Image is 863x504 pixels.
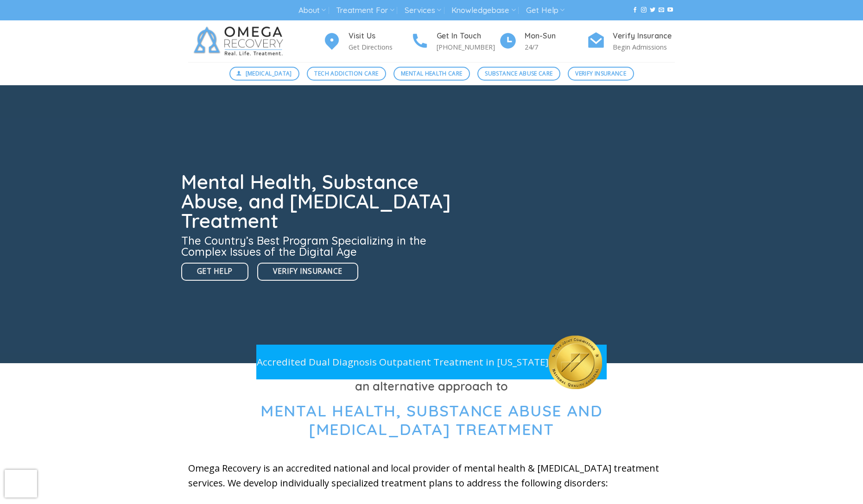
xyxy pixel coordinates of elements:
h4: Verify Insurance [613,30,675,42]
a: Tech Addiction Care [307,67,386,81]
p: Begin Admissions [613,42,675,52]
a: Follow on YouTube [667,7,673,13]
span: Tech Addiction Care [314,69,378,78]
h3: an alternative approach to [188,377,675,396]
img: Omega Recovery [188,20,292,62]
a: Follow on Facebook [632,7,638,13]
span: Mental Health, Substance Abuse and [MEDICAL_DATA] Treatment [260,401,603,440]
a: Get In Touch [PHONE_NUMBER] [411,30,499,53]
a: Services [405,2,441,19]
a: Visit Us Get Directions [323,30,411,53]
span: [MEDICAL_DATA] [246,69,292,78]
a: Verify Insurance [257,263,358,281]
a: Follow on Instagram [641,7,647,13]
a: Mental Health Care [393,67,470,81]
a: Substance Abuse Care [477,67,560,81]
a: Send us an email [659,7,664,13]
h3: The Country’s Best Program Specializing in the Complex Issues of the Digital Age [181,235,457,257]
a: Get Help [526,2,565,19]
h1: Mental Health, Substance Abuse, and [MEDICAL_DATA] Treatment [181,172,457,231]
p: Omega Recovery is an accredited national and local provider of mental health & [MEDICAL_DATA] tre... [188,461,675,491]
a: Follow on Twitter [650,7,655,13]
span: Substance Abuse Care [485,69,552,78]
p: Accredited Dual Diagnosis Outpatient Treatment in [US_STATE] [256,354,548,370]
a: Verify Insurance Begin Admissions [587,30,675,53]
a: Get Help [181,263,248,281]
a: About [298,2,326,19]
span: Mental Health Care [401,69,462,78]
p: [PHONE_NUMBER] [437,42,499,52]
a: Verify Insurance [568,67,634,81]
h4: Mon-Sun [525,30,587,42]
span: Get Help [197,265,233,277]
h4: Get In Touch [437,30,499,42]
p: Get Directions [349,42,411,52]
a: Knowledgebase [451,2,515,19]
h4: Visit Us [349,30,411,42]
a: Treatment For [336,2,394,19]
a: [MEDICAL_DATA] [229,67,300,81]
span: Verify Insurance [575,69,626,78]
p: 24/7 [525,42,587,52]
span: Verify Insurance [273,265,342,277]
